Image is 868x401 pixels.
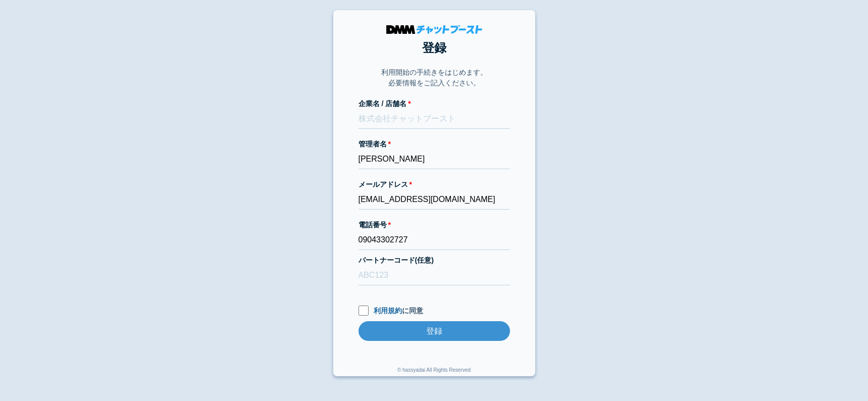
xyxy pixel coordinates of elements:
[381,67,487,88] p: 利用開始の手続きをはじめます。 必要情報をご記入ください。
[397,366,471,376] div: © hassyadai All Rights Reserved
[359,190,510,210] input: xxx@cb.com
[359,39,510,57] h1: 登録
[359,321,510,341] input: 登録
[359,109,510,129] input: 株式会社チャットブースト
[359,306,369,316] input: 利用規約に同意
[386,25,482,34] img: DMMチャットブースト
[359,139,510,149] label: 管理者名
[359,98,510,109] label: 企業名 / 店舗名
[359,230,510,250] input: 0000000000
[359,266,510,285] input: ABC123
[359,149,510,169] input: 会話 太郎
[359,255,510,266] label: パートナーコード(任意)
[359,306,510,316] label: に同意
[359,220,510,230] label: 電話番号
[359,179,510,190] label: メールアドレス
[374,307,402,315] a: 利用規約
